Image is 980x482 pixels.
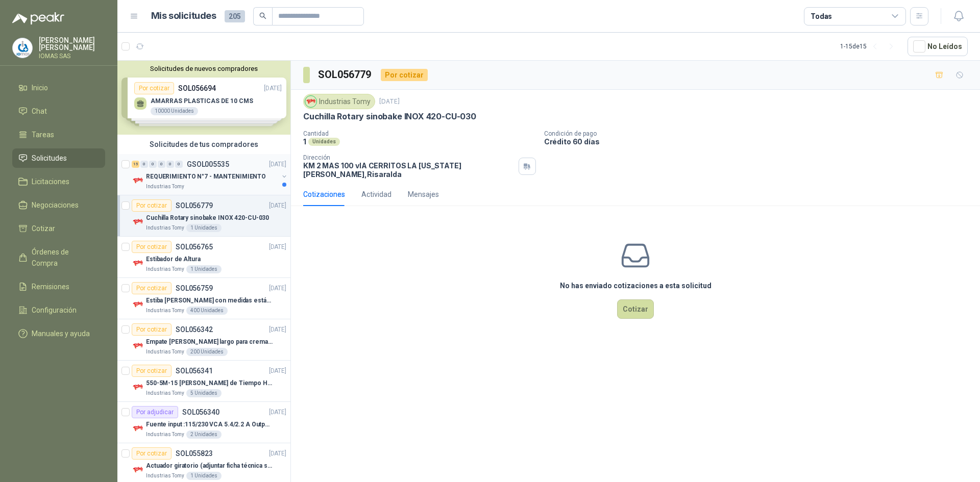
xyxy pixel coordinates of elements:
[259,12,266,19] span: search
[117,237,290,278] a: Por cotizarSOL056765[DATE] Company LogoEstibador de AlturaIndustrias Tomy1 Unidades
[132,464,144,476] img: Company Logo
[146,472,184,480] p: Industrias Tomy
[132,340,144,352] img: Company Logo
[12,12,64,24] img: Logo peakr
[117,278,290,319] a: Por cotizarSOL056759[DATE] Company LogoEstiba [PERSON_NAME] con medidas estándar 1x120x15 de alto...
[132,422,144,435] img: Company Logo
[186,472,222,480] div: 1 Unidades
[13,38,32,58] img: Company Logo
[151,9,216,23] h1: Mis solicitudes
[12,324,105,343] a: Manuales y ayuda
[12,219,105,238] a: Cotizar
[146,420,273,429] p: Fuente input :115/230 VCA 5.4/2.2 A Output: 24 VDC 10 A 47-63 Hz
[12,102,105,121] a: Chat
[176,285,213,292] p: SOL056759
[117,135,290,154] div: Solicitudes de tus compradores
[908,37,968,56] button: No Leídos
[408,189,439,200] div: Mensajes
[146,307,184,315] p: Industrias Tomy
[560,280,712,291] h3: No has enviado cotizaciones a esta solicitud
[146,183,184,191] p: Industrias Tomy
[132,199,171,212] div: Por cotizar
[303,154,514,161] p: Dirección
[146,461,273,471] p: Actuador giratorio (adjuntar ficha técnica si es diferente a festo)
[175,161,183,168] div: 0
[140,161,148,168] div: 0
[12,195,105,215] a: Negociaciones
[132,447,171,460] div: Por cotizar
[617,299,654,319] button: Cotizar
[176,367,213,374] p: SOL056341
[12,172,105,191] a: Licitaciones
[12,148,105,168] a: Solicitudes
[132,365,171,377] div: Por cotizar
[269,201,286,211] p: [DATE]
[32,129,54,140] span: Tareas
[269,284,286,293] p: [DATE]
[32,328,90,339] span: Manuales y ayuda
[305,96,316,107] img: Company Logo
[146,224,184,232] p: Industrias Tomy
[39,53,105,59] p: IOMAS SAS
[117,195,290,237] a: Por cotizarSOL056779[DATE] Company LogoCuchilla Rotary sinobake INOX 420-CU-030Industrias Tomy1 U...
[146,255,201,264] p: Estibador de Altura
[303,130,536,137] p: Cantidad
[186,348,228,356] div: 200 Unidades
[32,153,67,164] span: Solicitudes
[269,242,286,252] p: [DATE]
[32,246,95,269] span: Órdenes de Compra
[32,82,48,93] span: Inicio
[303,94,375,109] div: Industrias Tomy
[117,361,290,402] a: Por cotizarSOL056341[DATE] Company Logo550-5M-15 [PERSON_NAME] de Tiempo HTD (adjuntar ficha y /o...
[186,265,222,273] div: 1 Unidades
[176,243,213,250] p: SOL056765
[303,111,476,122] p: Cuchilla Rotary sinobake INOX 420-CU-030
[146,265,184,273] p: Industrias Tomy
[32,106,47,117] span: Chat
[32,176,69,187] span: Licitaciones
[146,378,273,388] p: 550-5M-15 [PERSON_NAME] de Tiempo HTD (adjuntar ficha y /o imagenes)
[269,449,286,459] p: [DATE]
[146,296,273,306] p: Estiba [PERSON_NAME] con medidas estándar 1x120x15 de alto
[182,409,219,416] p: SOL056340
[12,300,105,320] a: Configuración
[158,161,165,168] div: 0
[39,37,105,51] p: [PERSON_NAME] [PERSON_NAME]
[12,277,105,296] a: Remisiones
[132,216,144,228] img: Company Logo
[132,406,178,418] div: Por adjudicar
[132,257,144,269] img: Company Logo
[381,69,428,81] div: Por cotizar
[117,61,290,135] div: Solicitudes de nuevos compradoresPor cotizarSOL056694[DATE] AMARRAS PLASTICAS DE 10 CMS10000 Unid...
[303,161,514,179] p: KM 2 MAS 100 vIA CERRITOS LA [US_STATE] [PERSON_NAME] , Risaralda
[146,172,266,182] p: REQUERIMIENTO N°7 - MANTENIMIENTO
[132,158,288,191] a: 15 0 0 0 0 0 GSOL005535[DATE] Company LogoREQUERIMIENTO N°7 - MANTENIMIENTOIndustrias Tomy
[361,189,391,200] div: Actividad
[811,11,832,22] div: Todas
[132,241,171,253] div: Por cotizar
[146,348,184,356] p: Industrias Tomy
[166,161,174,168] div: 0
[117,402,290,443] a: Por adjudicarSOL056340[DATE] Company LogoFuente input :115/230 VCA 5.4/2.2 A Output: 24 VDC 10 A ...
[32,223,55,234] span: Cotizar
[176,202,213,209] p: SOL056779
[121,65,286,72] button: Solicitudes de nuevos compradores
[544,137,976,146] p: Crédito 60 días
[308,138,340,146] div: Unidades
[186,307,228,315] div: 400 Unidades
[318,67,373,83] h3: SOL056779
[12,78,105,97] a: Inicio
[186,389,222,397] div: 5 Unidades
[32,281,69,292] span: Remisiones
[303,189,345,200] div: Cotizaciones
[32,305,77,316] span: Configuración
[269,366,286,376] p: [DATE]
[186,224,222,232] div: 1 Unidades
[132,381,144,393] img: Company Logo
[269,160,286,169] p: [DATE]
[544,130,976,137] p: Condición de pago
[132,282,171,294] div: Por cotizar
[379,97,400,107] p: [DATE]
[132,161,139,168] div: 15
[176,326,213,333] p: SOL056342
